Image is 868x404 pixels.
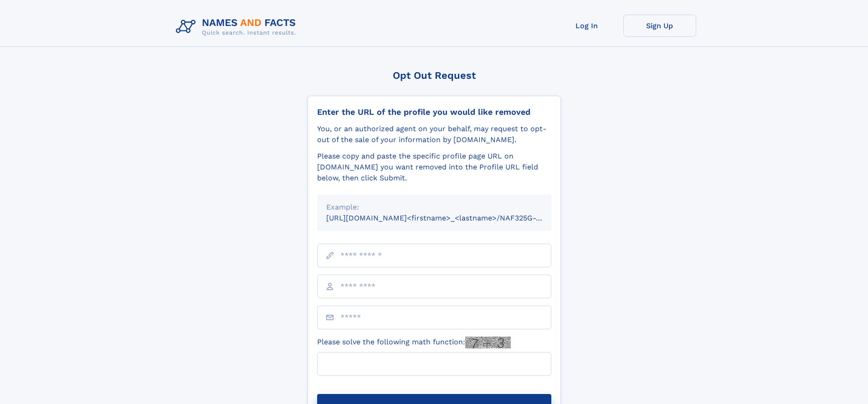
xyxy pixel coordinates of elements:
[317,123,551,145] div: You, or an authorized agent on your behalf, may request to opt-out of the sale of your informatio...
[317,151,551,184] div: Please copy and paste the specific profile page URL on [DOMAIN_NAME] you want removed into the Pr...
[317,337,511,348] label: Please solve the following math function:
[550,15,623,37] a: Log In
[317,107,551,117] div: Enter the URL of the profile you would like removed
[172,15,303,39] img: Logo Names and Facts
[326,214,569,222] small: [URL][DOMAIN_NAME]<firstname>_<lastname>/NAF325G-xxxxxxxx
[308,70,561,81] div: Opt Out Request
[623,15,696,37] a: Sign Up
[326,202,542,213] div: Example:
